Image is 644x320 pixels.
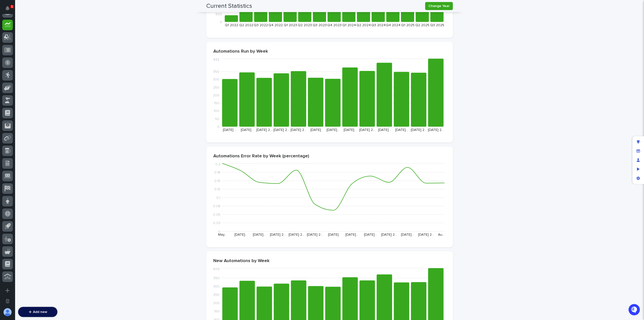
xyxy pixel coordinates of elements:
[216,196,220,199] tspan: 0.1
[310,128,321,132] text: [DATE]
[213,70,219,74] tspan: 350
[50,93,61,97] span: Pylon
[345,233,358,236] text: [DATE]…
[378,128,391,132] text: [DATE]…
[327,128,339,132] text: [DATE]…
[215,117,219,121] tspan: 50
[401,233,414,236] text: [DATE]…
[213,285,220,288] tspan: 300
[213,267,220,271] tspan: 409
[206,3,252,10] h2: Current Statistics
[401,23,415,27] text: Q1 2025
[386,23,400,27] text: Q4 2024
[291,128,306,132] text: [DATE] 2…
[5,20,92,28] p: Welcome 👋
[225,23,238,27] text: Q1 2022
[6,6,13,14] div: Notifications1
[254,23,268,27] text: Q3 2022
[213,213,220,217] tspan: 0.05
[634,137,643,147] div: Edit layout
[17,61,64,65] div: We're available if you need us!
[425,2,453,10] button: Change Year
[634,156,643,165] div: Manage users
[218,233,227,236] text: May…
[364,233,377,236] text: [DATE]…
[344,128,356,132] text: [DATE]…
[628,303,641,317] iframe: Open customer support
[342,23,356,27] text: Q1 2024
[313,23,327,27] text: Q3 2023
[213,221,220,225] tspan: 0.03
[411,128,427,132] text: [DATE] 2…
[213,301,220,305] tspan: 200
[2,3,13,14] button: Notifications
[2,307,13,317] button: users-avatar
[5,81,9,85] div: 📖
[234,233,247,236] text: [DATE]…
[381,233,397,236] text: [DATE] 2…
[307,233,323,236] text: [DATE] 2…
[273,128,289,132] text: [DATE] 2…
[2,296,13,306] button: Open workspace settings
[214,101,219,105] tspan: 150
[328,233,339,236] text: [DATE]
[35,93,61,97] a: Powered byPylon
[239,23,253,27] text: Q2 2022
[356,23,371,27] text: Q2 2024
[213,258,446,264] p: New Automations by Week
[3,79,29,88] a: 📖Help Docs
[5,56,14,65] img: 1736555164131-43832dd5-751b-4058-ba23-39d91318e5a0
[214,171,220,174] tspan: 0.18
[634,165,643,174] div: Preview as
[634,174,643,183] div: App settings
[11,5,13,8] p: 1
[213,276,220,280] tspan: 350
[5,28,92,36] p: How can we help?
[213,204,220,208] tspan: 0.08
[256,128,272,132] text: [DATE] 2…
[216,13,222,16] tspan: 500
[218,230,220,233] tspan: 0
[214,310,220,313] tspan: 150
[268,23,283,27] text: Q4 2022
[371,23,386,27] text: Q3 2024
[284,23,297,27] text: Q1 2023
[220,20,222,24] tspan: 0
[428,4,450,9] span: Change Year
[2,285,13,296] button: Add a new app...
[215,163,220,166] tspan: 0.2
[327,23,342,27] text: Q4 2023
[214,188,220,191] tspan: 0.13
[241,128,254,132] text: [DATE]…
[17,56,83,61] div: Start new chat
[213,94,219,97] tspan: 200
[213,78,219,81] tspan: 300
[253,233,266,236] text: [DATE]…
[395,128,408,132] text: [DATE]…
[213,86,219,89] tspan: 250
[214,109,219,113] tspan: 100
[217,125,219,129] tspan: 0
[415,23,429,27] text: Q2 2025
[634,147,643,156] div: Manage fields and data
[223,128,237,132] text: [DATE] …
[214,179,220,183] tspan: 0.15
[418,233,434,236] text: [DATE] 2…
[10,81,27,86] span: Help Docs
[5,5,15,15] img: Stacker
[86,57,92,63] button: Start new chat
[13,40,83,46] input: Clear
[213,49,446,54] p: Automations Run by Week
[428,128,444,132] text: [DATE] 2…
[438,233,445,236] text: Au…
[213,154,446,159] p: Automations Error Rate by Week (percentage)
[298,23,312,27] text: Q2 2023
[270,233,286,236] text: [DATE] 2…
[289,233,304,236] text: [DATE] 2…
[213,58,219,61] tspan: 432
[359,128,375,132] text: [DATE] 2…
[18,307,57,317] button: Add new
[430,23,444,27] text: Q3 2025
[213,293,220,297] tspan: 250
